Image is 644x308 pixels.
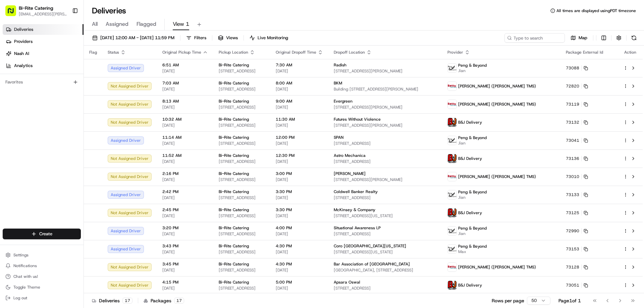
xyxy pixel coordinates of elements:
[219,86,265,92] span: [STREET_ADDRESS]
[92,297,132,304] div: Deliveries
[566,50,603,55] span: Package External Id
[276,225,323,231] span: 4:00 PM
[219,225,249,231] span: Bi-Rite Catering
[334,123,437,128] span: [STREET_ADDRESS][PERSON_NAME]
[276,105,323,110] span: [DATE]
[89,50,97,55] span: Flag
[100,35,174,41] span: [DATE] 12:00 AM - [DATE] 11:59 PM
[13,285,40,290] span: Toggle Theme
[3,250,81,260] button: Settings
[276,123,323,128] span: [DATE]
[458,189,487,195] span: Peng & Beyond
[219,99,249,104] span: Bi-Rite Catering
[3,229,81,239] button: Create
[19,11,67,17] span: [EMAIL_ADDRESS][PERSON_NAME][DOMAIN_NAME]
[334,225,381,231] span: Situational Awareness LP
[13,274,38,279] span: Chat with us!
[219,159,265,164] span: [STREET_ADDRESS]
[566,83,588,89] button: 72820
[276,286,323,291] span: [DATE]
[276,231,323,237] span: [DATE]
[276,159,323,164] span: [DATE]
[566,283,579,288] span: 73051
[219,280,249,285] span: Bi-Rite Catering
[276,177,323,182] span: [DATE]
[13,252,29,258] span: Settings
[334,159,437,164] span: [STREET_ADDRESS]
[215,33,241,43] button: Views
[162,171,208,176] span: 2:16 PM
[579,35,587,41] span: Map
[137,20,156,28] span: Flagged
[162,159,208,164] span: [DATE]
[108,50,119,55] span: Status
[89,33,177,43] button: [DATE] 12:00 AM - [DATE] 11:59 PM
[276,195,323,200] span: [DATE]
[566,192,579,197] span: 73133
[458,226,487,231] span: Peng & Beyond
[458,249,487,254] span: Max
[448,136,457,145] img: profile_peng_cartwheel.jpg
[334,177,437,182] span: [STREET_ADDRESS][PERSON_NAME]
[458,135,487,140] span: Peng & Beyond
[162,141,208,146] span: [DATE]
[556,8,636,13] span: All times are displayed using PDT timezone
[219,231,265,237] span: [STREET_ADDRESS]
[492,297,524,304] p: Rows per page
[334,213,437,219] span: [STREET_ADDRESS][US_STATE]
[276,135,323,140] span: 12:00 PM
[566,156,588,161] button: 73136
[448,82,457,90] img: betty.jpg
[14,39,33,45] span: Providers
[458,156,482,161] span: B&J Delivery
[219,243,249,249] span: Bi-Rite Catering
[183,33,209,43] button: Filters
[106,20,128,28] span: Assigned
[504,33,565,43] input: Type to search
[458,264,536,270] span: [PERSON_NAME] ([PERSON_NAME] TMS)
[219,68,265,74] span: [STREET_ADDRESS]
[173,20,189,28] span: View 1
[276,86,323,92] span: [DATE]
[276,153,323,158] span: 12:30 PM
[334,207,375,212] span: McKinsey & Company
[162,68,208,74] span: [DATE]
[276,267,323,273] span: [DATE]
[219,261,249,267] span: Bi-Rite Catering
[334,68,437,74] span: [STREET_ADDRESS][PERSON_NAME]
[448,227,457,235] img: profile_peng_cartwheel.jpg
[219,135,249,140] span: Bi-Rite Catering
[566,65,579,71] span: 73088
[448,281,457,290] img: profile_bj_cartwheel_2man.png
[174,298,184,304] div: 17
[3,48,84,59] a: Nash AI
[162,135,208,140] span: 11:14 AM
[276,62,323,68] span: 7:30 AM
[458,140,487,146] span: Jian
[219,249,265,255] span: [STREET_ADDRESS]
[566,65,588,71] button: 73088
[162,231,208,237] span: [DATE]
[334,189,378,194] span: Coldwell Banker Realty
[334,50,365,55] span: Dropoff Location
[334,141,437,146] span: [STREET_ADDRESS]
[334,171,366,176] span: [PERSON_NAME]
[14,51,29,57] span: Nash AI
[122,298,132,304] div: 17
[162,123,208,128] span: [DATE]
[623,50,637,55] div: Action
[247,33,291,43] button: Live Monitoring
[3,36,84,47] a: Providers
[276,243,323,249] span: 4:30 PM
[3,60,84,71] a: Analytics
[334,62,346,68] span: Radish
[458,244,487,249] span: Peng & Beyond
[276,189,323,194] span: 3:30 PM
[162,225,208,231] span: 3:20 PM
[566,228,588,234] button: 72990
[3,272,81,281] button: Chat with us!
[629,33,639,43] button: Refresh
[162,207,208,212] span: 2:45 PM
[162,105,208,110] span: [DATE]
[334,231,437,237] span: [STREET_ADDRESS]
